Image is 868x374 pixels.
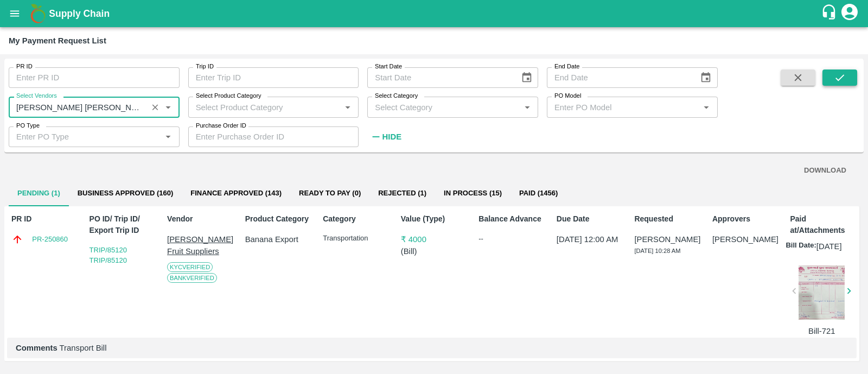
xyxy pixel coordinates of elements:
[786,240,816,252] p: Bill Date:
[9,180,69,206] button: Pending (1)
[9,34,106,48] div: My Payment Request List
[401,233,467,245] p: ₹ 4000
[192,100,338,114] input: Select Product Category
[188,67,359,88] input: Enter Trip ID
[401,213,467,225] p: Value (Type)
[367,128,404,146] button: Hide
[323,213,389,225] p: Category
[167,213,233,225] p: Vendor
[634,213,700,225] p: Requested
[32,234,68,245] a: PR-250860
[196,122,246,130] label: Purchase Order ID
[478,213,545,225] p: Balance Advance
[90,246,127,265] a: TRIP/85120 TRIP/85120
[16,344,58,352] b: Comments
[634,233,700,245] p: [PERSON_NAME]
[712,233,778,245] p: [PERSON_NAME]
[550,100,697,114] input: Enter PO Model
[245,213,311,225] p: Product Category
[516,67,537,88] button: Choose date
[375,92,418,100] label: Select Category
[341,100,355,114] button: Open
[435,180,510,206] button: In Process (15)
[816,240,842,252] p: [DATE]
[2,1,27,26] button: open drawer
[9,67,180,88] input: Enter PR ID
[49,6,821,21] a: Supply Chain
[90,213,156,236] p: PO ID/ Trip ID/ Export Trip ID
[800,161,851,180] button: DOWNLOAD
[821,4,840,23] div: customer-support
[167,273,217,283] span: Bank Verified
[547,67,691,88] input: End Date
[182,180,290,206] button: Finance Approved (143)
[16,342,848,354] p: Transport Bill
[196,92,261,100] label: Select Product Category
[196,62,214,71] label: Trip ID
[290,180,369,206] button: Ready To Pay (0)
[11,213,78,225] p: PR ID
[16,122,40,130] label: PO Type
[161,130,175,144] button: Open
[695,67,716,88] button: Choose date
[712,213,778,225] p: Approvers
[401,245,467,257] p: ( Bill )
[188,126,359,147] input: Enter Purchase Order ID
[367,67,512,88] input: Start Date
[148,100,163,115] button: Clear
[49,8,110,19] b: Supply Chain
[790,213,856,236] p: Paid at/Attachments
[167,262,213,272] span: KYC Verified
[554,92,582,100] label: PO Model
[699,100,713,114] button: Open
[371,100,517,114] input: Select Category
[323,233,389,244] p: Transportation
[245,233,311,245] p: Banana Export
[16,62,33,71] label: PR ID
[27,3,49,24] img: logo
[554,62,579,71] label: End Date
[161,100,175,114] button: Open
[375,62,402,71] label: Start Date
[634,248,680,254] span: [DATE] 10:28 AM
[799,325,845,337] p: Bill-721
[12,130,158,144] input: Enter PO Type
[557,233,623,245] p: [DATE] 12:00 AM
[12,100,144,114] input: Select Vendor
[840,2,859,25] div: account of current user
[382,132,401,141] strong: Hide
[16,92,57,100] label: Select Vendors
[557,213,623,225] p: Due Date
[369,180,435,206] button: Rejected (1)
[69,180,182,206] button: Business Approved (160)
[510,180,566,206] button: Paid (1456)
[167,233,233,258] p: [PERSON_NAME] Fruit Suppliers
[478,233,545,244] div: --
[520,100,534,114] button: Open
